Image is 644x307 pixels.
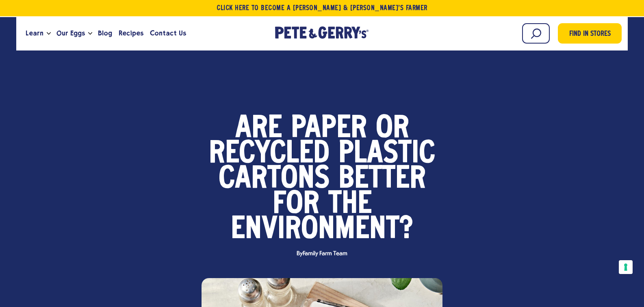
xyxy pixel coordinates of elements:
[47,32,51,35] button: Open the dropdown menu for Learn
[150,28,186,38] span: Contact Us
[619,260,633,274] button: Your consent preferences for tracking technologies
[26,28,43,38] span: Learn
[147,22,189,44] a: Contact Us
[328,192,372,217] span: the
[22,22,47,44] a: Learn
[95,22,115,44] a: Blog
[338,167,426,192] span: Better
[88,32,92,35] button: Open the dropdown menu for Our Eggs
[569,29,611,40] span: Find in Stores
[338,142,435,167] span: Plastic
[98,28,112,38] span: Blog
[293,251,351,257] span: By
[376,116,409,142] span: or
[209,142,330,167] span: Recycled
[558,23,622,44] a: Find in Stores
[273,192,319,217] span: for
[235,116,282,142] span: Are
[115,22,147,44] a: Recipes
[522,23,550,44] input: Search
[231,217,413,243] span: Environment?
[56,28,85,38] span: Our Eggs
[119,28,143,38] span: Recipes
[303,250,347,257] span: Family Farm Team
[291,116,367,142] span: Paper
[53,22,88,44] a: Our Eggs
[219,167,330,192] span: Cartons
